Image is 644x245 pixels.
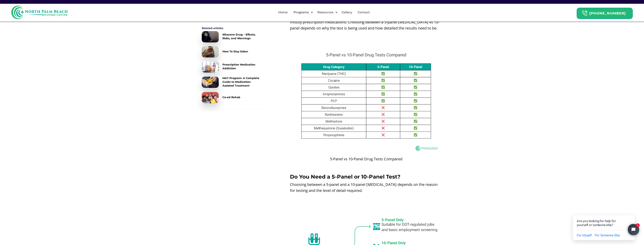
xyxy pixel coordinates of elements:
div: Co-ed Rehab [222,95,240,99]
a: Prescription Medication Addiction [202,61,262,72]
iframe: Tidio Chat [565,203,644,245]
div: Resources [316,10,334,15]
a: Gallery [339,6,354,18]
a: Nitazene Drug – Effects, Risks, and Warnings [202,31,262,42]
div: Nitazene Drug – Effects, Risks, and Warnings [222,33,262,40]
strong: [PHONE_NUMBER] [589,11,626,15]
h3: Do You Need a 5-Panel or 10-Panel Test? [290,174,442,180]
a: Home [276,6,290,18]
div: Programs [293,10,310,15]
div: Related articles [202,26,262,30]
div: How To Stay Sober [222,50,248,53]
div: Resources [314,6,339,18]
div: MAT Program: A Complete Guide to Medication-Assisted Treatment [222,76,262,87]
a: Contact [355,6,372,18]
a: How To Stay Sober [202,46,262,57]
a: Co-ed Rehab [202,92,262,103]
a: MAT Program: A Complete Guide to Medication-Assisted Treatment [202,76,262,88]
a: Header Calendar Icons[PHONE_NUMBER] [577,6,633,19]
div: Prescription Medication Addiction [222,63,262,70]
div: Programs [290,6,314,18]
p: Choosing between a 5-panel and a 10-panel [MEDICAL_DATA] depends on the reason for testing and th... [290,182,442,194]
img: Header Calendar Icons [582,10,587,16]
p: ‍ [290,33,442,39]
p: ‍ [290,164,442,170]
figcaption: 5-Panel vs 10-Panel Drug Tests Compared [290,156,442,162]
